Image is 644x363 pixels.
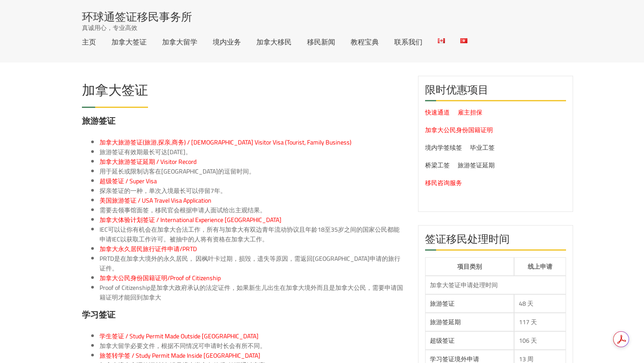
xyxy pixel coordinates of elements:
a: 旅游签证 [430,298,455,309]
a: 环球通签证移民事务所 [82,11,192,22]
a: 加拿大公民身份国籍证明 [425,124,493,136]
li: 加拿大留学必要文件，根据不同情况可申请时长会有所不同。 [100,341,405,351]
li: 探亲签证的一种，单次入境最长可以停留7年。 [100,186,405,196]
a: 超级签证 / Super Visa [100,175,157,187]
span: 真诚用心，专业高效 [82,23,137,32]
a: 美国旅游签证 / USA Travel Visa Application [100,195,211,206]
a: 超级签证 [430,335,455,346]
td: 117 天 [514,313,566,331]
li: PRTD是在加拿大境外的永久居民， 因枫叶卡过期，损毁，遗失等原因，需返回[GEOGRAPHIC_DATA]申请的旅行证件。 [100,254,405,273]
th: 项目类别 [425,257,514,276]
a: 旅游签延期 [430,316,461,328]
a: 加拿大移民 [256,38,292,45]
div: 加拿大签证申请处理时间 [430,281,561,289]
li: 用于延长或限制访客在[GEOGRAPHIC_DATA]的逗留时间。 [100,167,405,176]
a: 快速通道 [425,107,450,118]
a: 主页 [82,38,96,45]
strong: 学习签证 [82,307,115,322]
a: 加拿大签证 [111,38,147,45]
a: 雇主担保 [458,107,482,118]
a: 桥梁工签 [425,159,450,171]
a: 加拿大体验计划签证 / International Experience [GEOGRAPHIC_DATA] [100,214,281,226]
h2: 限时优惠项目 [425,83,566,101]
li: IEC可以让你有机会在加拿大合法工作，所有与加拿大有双边青年流动协议且年龄18至35岁之间的国家公民都能申请IEC以获取工作许可。被抽中的人将有资格在加拿大工作。 [100,225,405,244]
a: 毕业工签 [470,142,495,153]
a: 加拿大旅游签证延期 / Visitor Record [100,156,196,167]
h2: 签证移民处理时间 [425,232,566,251]
a: 移民新闻 [307,38,335,45]
img: 繁体 [460,38,467,43]
a: 境内业务 [213,38,241,45]
a: 学生签证 / Study Permit Made Outside [GEOGRAPHIC_DATA] [100,330,259,342]
td: 106 天 [514,331,566,350]
a: 加拿大留学 [162,38,197,45]
a: 旅签转学签 / Study Permit Made Inside [GEOGRAPHIC_DATA] [100,350,260,361]
a: 联系我们 [394,38,422,45]
a: 加拿大永久居民旅行证件申请/PRTD [100,243,197,255]
a: 境内学签续签 [425,142,462,153]
li: 需要去领事馆面签，移民官会根据申请人面试给出主观结果。 [100,205,405,215]
th: 线上申请 [514,257,566,276]
a: 移民咨询服务 [425,177,462,189]
h2: 加拿大签证 [82,83,148,101]
a: 加拿大旅游签证(旅游,探亲,商务) / [DEMOGRAPHIC_DATA] Visitor Visa (Tourist, Family Business) [100,137,352,148]
a: 教程宝典 [351,38,379,45]
strong: 旅游签证 [82,113,115,129]
a: 加拿大公民身份国籍证明/Proof of Citizenship [100,272,221,284]
td: 48 天 [514,294,566,313]
li: Proof of Citizenship是加拿大政府承认的法定证件，如果新生儿出生在加拿大境外而且是加拿大公民，需要申请国籍证明才能回到加拿大 [100,283,405,302]
li: 旅游签证有效期最长可达[DATE]。 [100,147,405,157]
a: 旅游签证延期 [458,159,495,171]
img: EN [438,38,445,43]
